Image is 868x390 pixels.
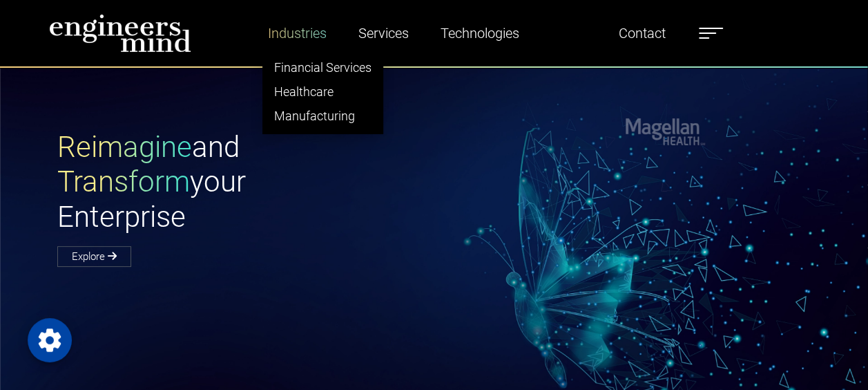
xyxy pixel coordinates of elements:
a: Manufacturing [263,104,383,128]
a: Industries [262,17,332,49]
span: Transform [57,165,190,198]
a: Healthcare [263,80,383,104]
h1: and your Enterprise [57,130,434,234]
span: Reimagine [57,130,192,164]
ul: Industries [262,49,383,134]
a: Services [353,17,414,49]
a: Technologies [435,17,525,49]
a: Financial Services [263,55,383,80]
img: logo [49,14,191,53]
a: Contact [613,17,671,49]
a: Explore [57,246,131,267]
